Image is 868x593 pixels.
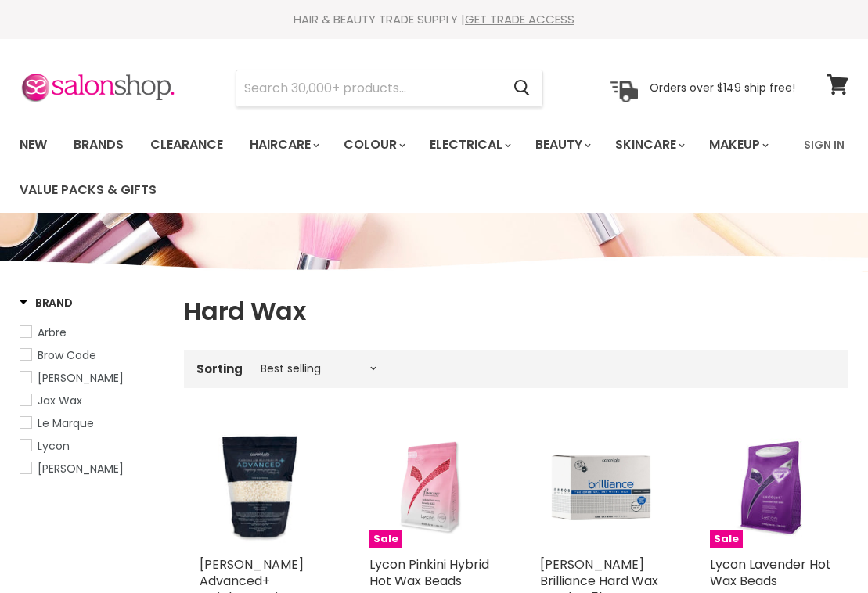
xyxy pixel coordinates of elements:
label: Sorting [196,362,243,376]
a: Lycon Pinkini Hybrid Hot Wax Beads [369,555,489,590]
a: Lycon Lavender Hot Wax Beads [710,555,831,590]
a: Lycon Lavender Hot Wax BeadsSale [710,426,833,548]
a: Brands [62,128,135,161]
a: Arbre [20,324,164,341]
a: Makeup [697,128,778,161]
span: [PERSON_NAME] [38,370,124,386]
a: New [8,128,59,161]
button: Search [501,70,542,106]
a: Mancine [20,460,164,477]
p: Orders over $149 ship free! [650,81,795,95]
span: Sale [369,530,402,548]
span: Lycon [38,438,70,454]
a: Sign In [794,128,854,161]
a: Jax Wax [20,392,164,409]
a: Le Marque [20,415,164,432]
a: Skincare [603,128,694,161]
a: GET TRADE ACCESS [465,11,574,27]
a: Caron Advanced+ Stripless Fusion Wax Beads [200,426,322,548]
input: Search [236,70,501,106]
a: Colour [332,128,415,161]
img: Caron Brilliance Hard Wax Beads - 5kg Box [540,426,663,548]
a: Caron [20,369,164,386]
span: Sale [710,530,743,548]
span: Jax Wax [38,393,82,408]
a: Lycon Pinkini Hybrid Hot Wax BeadsSale [369,426,492,548]
span: Le Marque [38,415,94,431]
h3: Brand [20,295,73,311]
a: Haircare [238,128,329,161]
ul: Main menu [8,122,794,213]
a: Beauty [524,128,600,161]
img: Lycon Pinkini Hybrid Hot Wax Beads [369,426,492,548]
a: Lycon [20,437,164,455]
a: Brow Code [20,347,164,364]
a: Clearance [139,128,235,161]
h1: Hard Wax [184,295,848,328]
a: Value Packs & Gifts [8,174,168,207]
a: Electrical [418,128,520,161]
form: Product [236,70,543,107]
span: Brow Code [38,347,96,363]
span: Arbre [38,325,67,340]
span: [PERSON_NAME] [38,461,124,476]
